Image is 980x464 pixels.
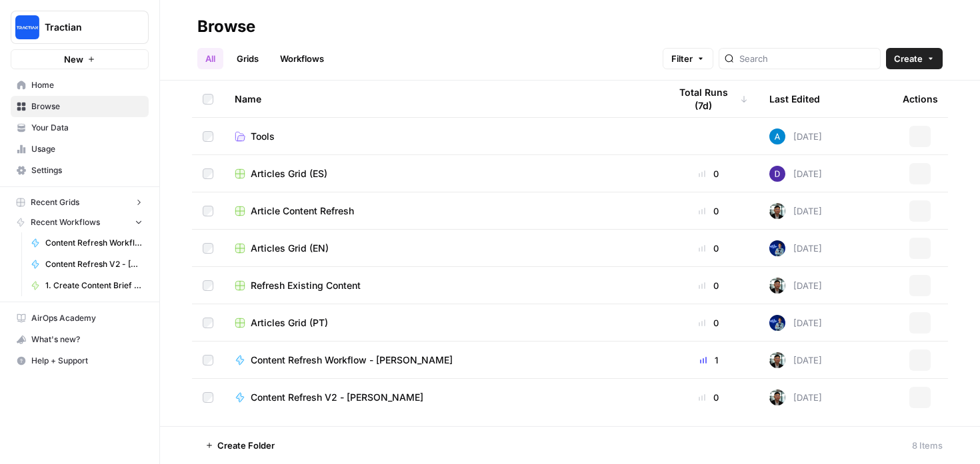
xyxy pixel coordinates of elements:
a: Content Refresh Workflow - [PERSON_NAME] [25,232,149,254]
span: Content Refresh Workflow - [PERSON_NAME] [251,353,453,367]
a: Content Refresh V2 - [PERSON_NAME] [235,391,648,404]
a: AirOps Academy [11,308,149,329]
div: 1 [669,353,748,367]
div: Actions [903,81,938,117]
a: Content Refresh V2 - [PERSON_NAME] [25,254,149,275]
span: Your Data [31,122,143,134]
a: Article Content Refresh [235,204,648,218]
a: Workflows [272,48,332,69]
div: 0 [669,279,748,292]
button: New [11,49,149,69]
span: New [64,53,83,66]
span: Content Refresh Workflow - [PERSON_NAME] [45,237,143,249]
div: What's new? [11,330,148,349]
img: 6clbhjv5t98vtpq4yyt91utag0vy [769,166,785,182]
button: Workspace: Tractian [11,11,149,44]
button: Filter [663,48,713,69]
span: Help + Support [31,355,143,367]
img: jl6e1c6pmwjpfksdsq3vvwb8wd37 [769,203,785,219]
span: Filter [671,52,693,65]
span: Articles Grid (ES) [251,167,327,180]
div: 0 [669,242,748,255]
img: 2rwqxemqbnphoo5mv38z8h1ukpww [769,315,785,331]
a: Grids [229,48,267,69]
button: What's new? [11,329,149,350]
span: Article Content Refresh [251,204,354,218]
span: Usage [31,143,143,155]
button: Create [886,48,943,69]
span: 1. Create Content Brief from Keyword [45,280,143,292]
a: Content Refresh Workflow - [PERSON_NAME] [235,353,648,367]
a: Articles Grid (PT) [235,316,648,330]
img: 2rwqxemqbnphoo5mv38z8h1ukpww [769,240,785,256]
div: [DATE] [769,128,822,144]
div: [DATE] [769,315,822,331]
a: All [197,48,223,69]
img: Tractian Logo [15,15,39,39]
div: [DATE] [769,240,822,256]
span: Articles Grid (EN) [251,242,329,255]
img: jl6e1c6pmwjpfksdsq3vvwb8wd37 [769,352,785,368]
div: Name [235,81,648,117]
a: Refresh Existing Content [235,279,648,292]
a: Browse [11,96,149,117]
img: jl6e1c6pmwjpfksdsq3vvwb8wd37 [769,278,785,294]
span: Content Refresh V2 - [PERSON_NAME] [251,391,423,404]
a: Articles Grid (ES) [235,167,648,180]
span: Home [31,79,143,91]
button: Recent Grids [11,192,149,212]
div: Last Edited [769,81,820,117]
div: [DATE] [769,389,822,405]
div: [DATE] [769,278,822,294]
img: o3cqybgnmipr355j8nz4zpq1mc6x [769,128,785,144]
button: Recent Workflows [11,212,149,232]
img: jl6e1c6pmwjpfksdsq3vvwb8wd37 [769,389,785,405]
a: Articles Grid (EN) [235,242,648,255]
div: [DATE] [769,352,822,368]
button: Help + Support [11,350,149,371]
div: 0 [669,316,748,330]
div: Browse [197,16,255,37]
a: Home [11,75,149,96]
a: Your Data [11,117,149,138]
a: Tools [235,130,648,143]
span: Tools [251,130,275,143]
div: 8 Items [912,439,943,452]
span: Settings [31,164,143,176]
div: 0 [669,391,748,404]
span: Create Folder [217,439,275,452]
div: [DATE] [769,203,822,219]
div: 0 [669,204,748,218]
button: Create Folder [197,435,283,456]
span: Content Refresh V2 - [PERSON_NAME] [45,258,143,270]
span: Refresh Existing Content [251,279,361,292]
span: Articles Grid (PT) [251,316,328,330]
span: Tractian [45,21,125,34]
div: Total Runs (7d) [669,81,748,117]
div: 0 [669,167,748,180]
a: Usage [11,138,149,160]
span: Browse [31,101,143,113]
span: Recent Workflows [31,216,100,228]
span: AirOps Academy [31,312,143,324]
span: Recent Grids [31,196,79,208]
a: Settings [11,160,149,181]
span: Create [894,52,923,65]
div: [DATE] [769,166,822,182]
a: 1. Create Content Brief from Keyword [25,275,149,296]
input: Search [739,52,875,65]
